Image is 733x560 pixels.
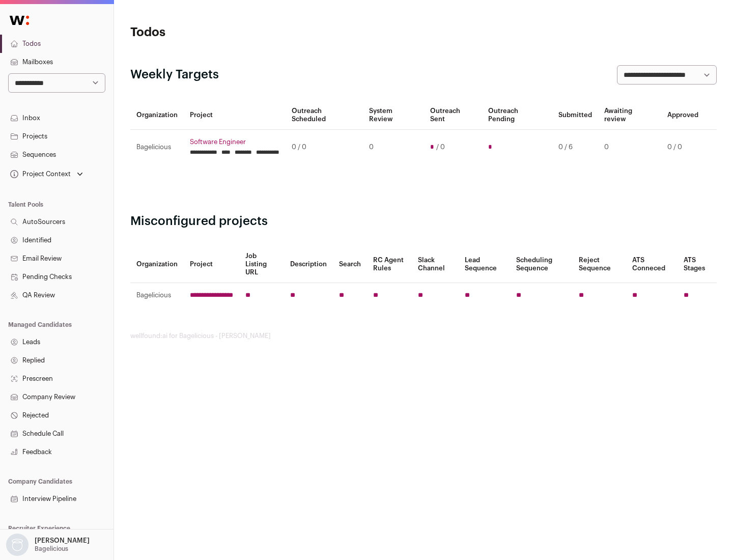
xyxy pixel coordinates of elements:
th: Description [284,246,333,283]
th: Organization [130,246,184,283]
h2: Misconfigured projects [130,213,717,230]
th: Outreach Sent [424,101,483,130]
p: [PERSON_NAME] [35,537,90,545]
span: / 0 [436,143,445,151]
th: Submitted [552,101,598,130]
th: Lead Sequence [459,246,510,283]
th: Job Listing URL [239,246,284,283]
td: 0 / 0 [286,130,363,165]
td: Bagelicious [130,130,184,165]
td: Bagelicious [130,283,184,308]
td: 0 [363,130,424,165]
th: Project [184,101,286,130]
th: Slack Channel [412,246,459,283]
th: Search [333,246,367,283]
th: Reject Sequence [573,246,627,283]
button: Open dropdown [8,167,85,181]
footer: wellfound:ai for Bagelicious - [PERSON_NAME] [130,332,717,340]
p: Bagelicious [35,545,68,553]
h1: Todos [130,24,326,41]
th: ATS Stages [678,246,717,283]
th: Outreach Pending [482,101,552,130]
td: 0 / 6 [552,130,598,165]
td: 0 [598,130,661,165]
button: Open dropdown [4,534,92,556]
th: Awaiting review [598,101,661,130]
th: ATS Conneced [626,246,677,283]
th: RC Agent Rules [367,246,411,283]
th: Approved [661,101,704,130]
th: Project [184,246,239,283]
img: nopic.png [6,534,29,556]
a: Software Engineer [190,138,279,146]
td: 0 / 0 [661,130,704,165]
div: Project Context [8,170,71,178]
th: Organization [130,101,184,130]
th: System Review [363,101,424,130]
th: Outreach Scheduled [286,101,363,130]
h2: Weekly Targets [130,67,219,83]
img: Wellfound [4,10,35,31]
th: Scheduling Sequence [510,246,573,283]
